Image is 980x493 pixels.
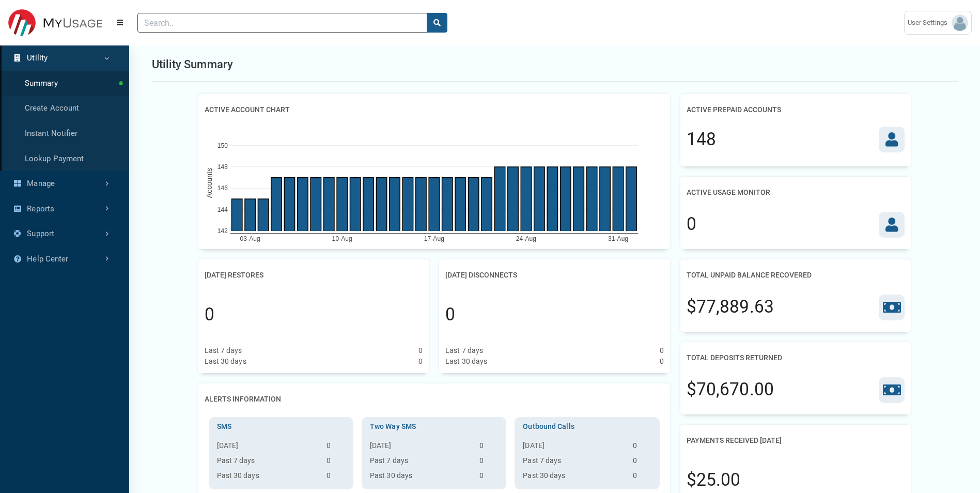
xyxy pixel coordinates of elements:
img: ESITESTV3 Logo [8,9,102,37]
button: search [427,13,447,33]
th: Past 30 days [366,470,475,485]
div: $70,670.00 [687,377,774,403]
div: Last 30 days [445,356,487,367]
td: 0 [475,470,502,485]
div: 0 [418,345,423,356]
td: 0 [322,440,349,455]
div: 0 [445,302,455,328]
td: 0 [322,455,349,470]
td: 0 [629,440,656,455]
th: [DATE] [213,440,322,455]
span: User Settings [908,18,952,28]
th: Past 30 days [519,470,628,485]
td: 0 [322,470,349,485]
div: Last 7 days [205,345,242,356]
h2: [DATE] Disconnects [445,266,517,285]
th: Past 7 days [519,455,628,470]
th: [DATE] [366,440,475,455]
div: 0 [687,211,696,237]
h2: Active Account Chart [205,100,290,119]
h2: Total Unpaid Balance Recovered [687,266,812,285]
th: [DATE] [519,440,628,455]
h1: Utility Summary [152,56,234,73]
h2: Payments Received [DATE] [687,431,782,450]
div: 0 [660,356,664,367]
button: Menu [111,13,129,32]
div: Last 30 days [205,356,246,367]
td: 0 [629,470,656,485]
td: 0 [629,455,656,470]
th: Past 30 days [213,470,322,485]
a: User Settings [904,11,972,35]
div: $25.00 [687,467,741,493]
th: Past 7 days [366,455,475,470]
th: Past 7 days [213,455,322,470]
h2: [DATE] Restores [205,266,263,285]
h3: Two Way SMS [366,421,502,432]
div: 0 [418,356,423,367]
input: Search [137,13,427,33]
div: Last 7 days [445,345,483,356]
h2: Alerts Information [205,390,281,409]
h2: Active Prepaid Accounts [687,100,781,119]
div: 148 [687,127,716,152]
td: 0 [475,455,502,470]
div: 0 [205,302,214,328]
h2: Total Deposits Returned [687,348,782,367]
div: $77,889.63 [687,294,774,320]
h2: Active Usage Monitor [687,183,770,202]
h3: SMS [213,421,349,432]
h3: Outbound Calls [519,421,655,432]
td: 0 [475,440,502,455]
div: 0 [660,345,664,356]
